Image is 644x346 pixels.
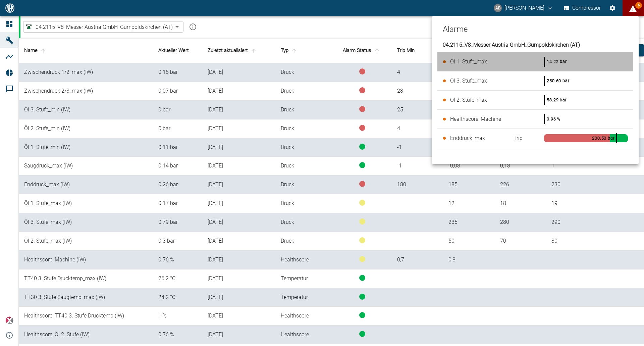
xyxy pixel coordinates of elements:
[450,116,501,122] span: Healthscore: Machine
[450,135,485,141] span: Enddruck_max
[437,129,633,148] div: Enddruck_maxTrip200.50 bar
[437,91,633,109] div: Öl 2. Stufe_max58.29 bar
[547,97,567,103] div: 58.29 bar
[443,16,633,35] p: Alarme
[443,40,633,50] p: 04.2115_V8_Messer Austria GmbH_Gumpoldskirchen (AT)
[547,116,560,122] div: 0.96 %
[450,78,487,84] span: Öl 3. Stufe_max
[437,52,633,71] div: Öl 1. Stufe_max14.22 bar
[592,135,614,141] div: 200.50 bar
[450,58,487,65] span: Öl 1. Stufe_max
[437,71,633,90] div: Öl 3. Stufe_max250.60 bar
[547,58,567,65] div: 14.22 bar
[547,78,569,84] div: 250.60 bar
[437,110,633,129] div: Healthscore: Machine0.96 %
[450,97,487,103] span: Öl 2. Stufe_max
[514,134,523,142] span: Trip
